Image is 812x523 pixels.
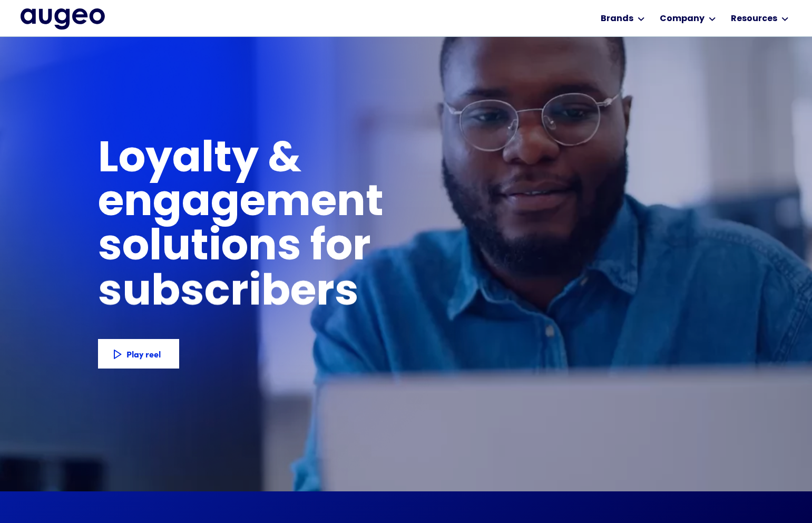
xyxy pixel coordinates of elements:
[98,272,359,315] h1: subscribers
[601,13,633,25] div: Brands
[660,13,705,25] div: Company
[731,13,777,25] div: Resources
[98,139,553,270] h1: Loyalty & engagement solutions for
[21,8,105,31] a: home
[98,339,179,369] a: Play reel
